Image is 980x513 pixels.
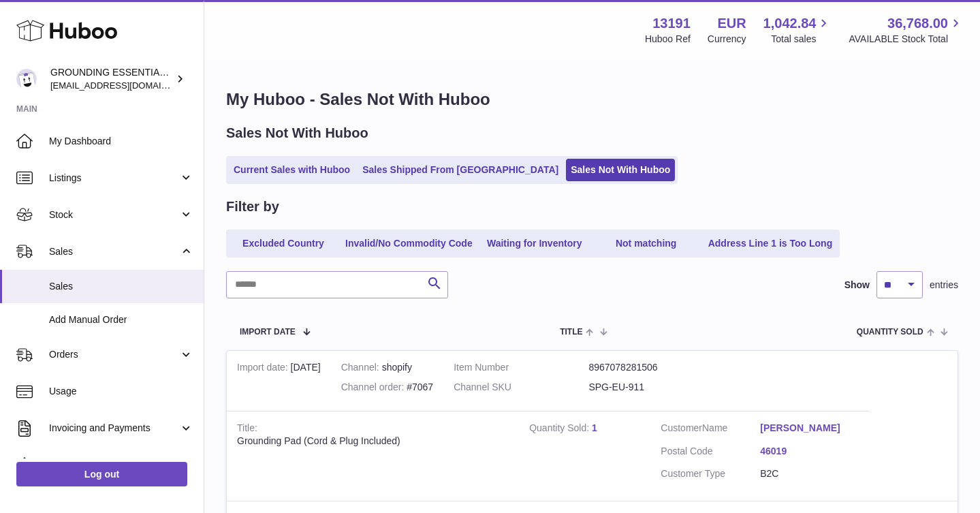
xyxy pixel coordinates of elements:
[229,232,338,255] a: Excluded Country
[226,198,279,216] h2: Filter by
[341,362,382,376] strong: Channel
[566,159,675,181] a: Sales Not With Huboo
[49,385,193,398] span: Usage
[857,328,923,337] span: Quantity Sold
[645,33,691,46] div: Huboo Ref
[358,159,563,181] a: Sales Shipped From [GEOGRAPHIC_DATA]
[930,279,958,292] span: entries
[49,172,179,185] span: Listings
[341,382,407,396] strong: Channel order
[661,467,760,480] dt: Customer Type
[588,381,723,394] dd: SPG-EU-911
[592,232,701,255] a: Not matching
[760,467,859,480] dd: B2C
[16,462,187,486] a: Log out
[49,208,179,221] span: Stock
[708,33,746,46] div: Currency
[49,135,193,148] span: My Dashboard
[717,14,746,33] strong: EUR
[661,445,760,461] dt: Postal Code
[341,232,477,255] a: Invalid/No Commodity Code
[237,422,257,437] strong: Title
[661,422,702,433] span: Customer
[454,361,588,374] dt: Item Number
[226,124,368,142] h2: Sales Not With Huboo
[760,445,859,458] a: 46019
[237,362,291,376] strong: Import date
[529,422,592,437] strong: Quantity Sold
[237,435,509,448] div: Grounding Pad (Cord & Plug Included)
[771,33,832,46] span: Total sales
[341,361,433,374] div: shopify
[229,159,355,181] a: Current Sales with Huboo
[652,14,691,33] strong: 13191
[49,245,179,258] span: Sales
[226,89,958,110] h1: My Huboo - Sales Not With Huboo
[844,279,870,292] label: Show
[849,14,964,46] a: 36,768.00 AVAILABLE Stock Total
[760,422,859,435] a: [PERSON_NAME]
[480,232,589,255] a: Waiting for Inventory
[454,381,588,394] dt: Channel SKU
[49,313,193,326] span: Add Manual Order
[592,422,597,433] a: 1
[227,351,331,411] td: [DATE]
[588,361,723,374] dd: 8967078281506
[763,14,817,33] span: 1,042.84
[16,69,37,89] img: espenwkopperud@gmail.com
[341,381,433,394] div: #7067
[763,14,832,46] a: 1,042.84 Total sales
[49,422,179,435] span: Invoicing and Payments
[50,66,173,92] div: GROUNDING ESSENTIALS INTERNATIONAL SLU
[560,328,582,337] span: Title
[887,14,948,33] span: 36,768.00
[49,280,193,293] span: Sales
[704,232,838,255] a: Address Line 1 is Too Long
[50,80,200,91] span: [EMAIL_ADDRESS][DOMAIN_NAME]
[661,422,760,438] dt: Name
[240,328,296,337] span: Import date
[849,33,964,46] span: AVAILABLE Stock Total
[49,348,179,361] span: Orders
